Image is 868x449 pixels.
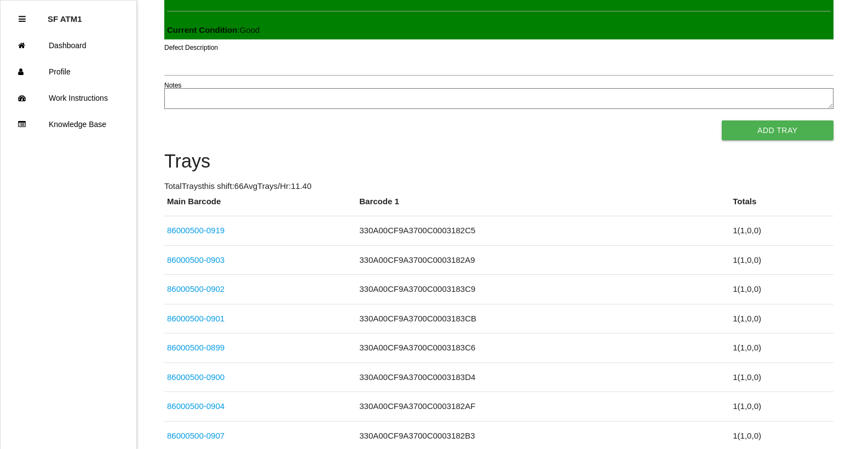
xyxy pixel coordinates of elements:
td: 1 ( 1 , 0 , 0 ) [730,392,833,422]
td: 1 ( 1 , 0 , 0 ) [730,333,833,363]
td: 330A00CF9A3700C0003183C6 [357,333,730,363]
a: 86000500-0901 [167,314,225,323]
span: : Good [167,25,260,34]
a: 86000500-0904 [167,401,225,411]
a: Dashboard [1,32,136,59]
label: Defect Description [164,43,218,53]
td: 1 ( 1 , 0 , 0 ) [730,216,833,246]
p: SF ATM1 [48,6,82,24]
td: 330A00CF9A3700C0003182A9 [357,245,730,275]
a: 86000500-0907 [167,431,225,440]
a: 86000500-0900 [167,372,225,382]
a: 86000500-0903 [167,255,225,264]
a: Profile [1,59,136,85]
th: Barcode 1 [357,195,730,216]
b: Current Condition [167,25,237,34]
td: 1 ( 1 , 0 , 0 ) [730,275,833,304]
a: 86000500-0902 [167,284,225,293]
a: 86000500-0899 [167,343,225,352]
th: Totals [730,195,833,216]
a: Knowledge Base [1,111,136,137]
label: Notes [164,80,181,90]
h4: Trays [164,151,833,172]
a: 86000500-0919 [167,226,225,235]
td: 330A00CF9A3700C0003182C5 [357,216,730,246]
button: Add Tray [722,120,833,140]
a: Work Instructions [1,85,136,111]
td: 330A00CF9A3700C0003183D4 [357,362,730,392]
td: 330A00CF9A3700C0003182AF [357,392,730,422]
p: Total Trays this shift: 66 Avg Trays /Hr: 11.40 [164,180,833,193]
th: Main Barcode [164,195,357,216]
td: 1 ( 1 , 0 , 0 ) [730,304,833,333]
td: 330A00CF9A3700C0003183C9 [357,275,730,304]
div: Close [19,6,26,32]
td: 1 ( 1 , 0 , 0 ) [730,245,833,275]
td: 1 ( 1 , 0 , 0 ) [730,362,833,392]
td: 330A00CF9A3700C0003183CB [357,304,730,333]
